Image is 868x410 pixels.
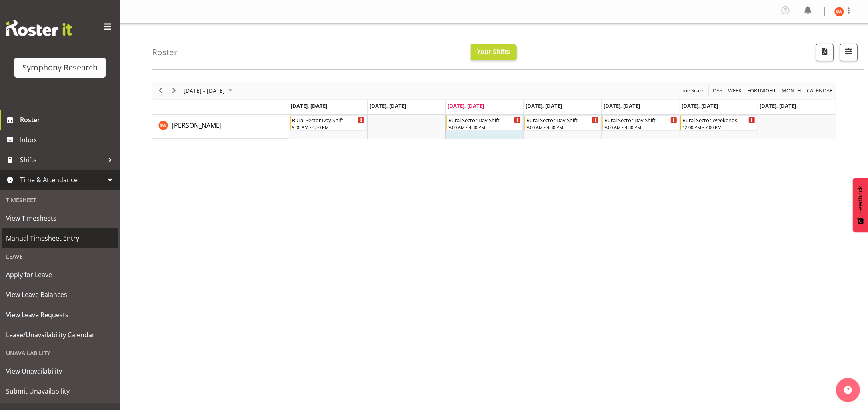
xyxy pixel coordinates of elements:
div: Rural Sector Day Shift [448,116,521,124]
div: Rural Sector Day Shift [292,116,365,124]
a: View Unavailability [2,361,118,381]
span: Fortnight [746,86,777,96]
button: Timeline Month [780,86,803,96]
div: 9:00 AM - 4:30 PM [526,124,599,130]
div: Timeline Week of September 3, 2025 [152,82,836,139]
div: Unavailability [2,345,118,361]
span: Manual Timesheet Entry [6,232,114,244]
span: View Timesheets [6,212,114,224]
a: View Leave Balances [2,285,118,305]
div: Shannon Whelan"s event - Rural Sector Day Shift Begin From Wednesday, September 3, 2025 at 9:00:0... [446,115,523,131]
button: Month [806,86,834,96]
span: calendar [806,86,834,96]
span: Submit Unavailability [6,385,114,397]
span: Time & Attendance [20,174,104,186]
button: September 01 - 07, 2025 [182,86,236,96]
div: 12:00 PM - 7:00 PM [683,124,755,130]
button: Time Scale [677,86,705,96]
a: Manual Timesheet Entry [2,228,118,248]
span: View Leave Requests [6,309,114,321]
span: Inbox [20,134,116,146]
span: [DATE], [DATE] [526,102,562,109]
span: View Unavailability [6,365,114,377]
div: 9:00 AM - 4:30 PM [448,124,521,130]
div: Rural Sector Day Shift [604,116,677,124]
div: Symphony Research [22,62,98,74]
a: Leave/Unavailability Calendar [2,325,118,345]
a: Apply for Leave [2,265,118,285]
span: Day [712,86,723,96]
button: Your Shifts [471,44,517,60]
img: Rosterit website logo [6,20,72,36]
span: [DATE], [DATE] [370,102,406,109]
button: Download a PDF of the roster according to the set date range. [816,44,834,61]
span: View Leave Balances [6,289,114,301]
div: Shannon Whelan"s event - Rural Sector Day Shift Begin From Thursday, September 4, 2025 at 9:00:00... [524,115,601,131]
span: Roster [20,114,116,126]
img: help-xxl-2.png [844,386,852,394]
button: Fortnight [746,86,778,96]
button: Filter Shifts [840,44,858,61]
div: Rural Sector Weekends [683,116,755,124]
div: Shannon Whelan"s event - Rural Sector Day Shift Begin From Friday, September 5, 2025 at 9:00:00 A... [602,115,679,131]
div: 9:00 AM - 4:30 PM [292,124,365,130]
span: Leave/Unavailability Calendar [6,329,114,341]
span: Month [781,86,802,96]
span: Apply for Leave [6,269,114,281]
span: [DATE], [DATE] [291,102,328,109]
div: Previous [154,82,167,99]
button: Previous [155,86,166,96]
td: Shannon Whelan resource [152,115,289,139]
a: View Timesheets [2,208,118,228]
span: [DATE], [DATE] [604,102,640,109]
div: Timesheet [2,192,118,208]
button: Feedback - Show survey [853,178,868,232]
span: [DATE], [DATE] [760,102,796,109]
span: Shifts [20,154,104,166]
div: Next [167,82,181,99]
span: Your Shifts [477,47,510,56]
span: [DATE], [DATE] [682,102,718,109]
span: Time Scale [678,86,704,96]
table: Timeline Week of September 3, 2025 [289,115,836,139]
a: [PERSON_NAME] [172,121,222,130]
div: Leave [2,248,118,265]
span: [DATE] - [DATE] [183,86,226,96]
div: Rural Sector Day Shift [526,116,599,124]
span: Week [727,86,742,96]
button: Timeline Day [712,86,724,96]
a: View Leave Requests [2,305,118,325]
button: Timeline Week [727,86,743,96]
span: [DATE], [DATE] [448,102,484,109]
div: Shannon Whelan"s event - Rural Sector Day Shift Begin From Monday, September 1, 2025 at 9:00:00 A... [290,115,367,131]
span: Feedback [857,186,864,214]
span: [PERSON_NAME] [172,121,222,130]
div: 9:00 AM - 4:30 PM [604,124,677,130]
button: Next [169,86,180,96]
div: Shannon Whelan"s event - Rural Sector Weekends Begin From Saturday, September 6, 2025 at 12:00:00... [680,115,757,131]
img: shannon-whelan11890.jpg [834,7,844,16]
a: Submit Unavailability [2,381,118,401]
h4: Roster [152,48,178,57]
